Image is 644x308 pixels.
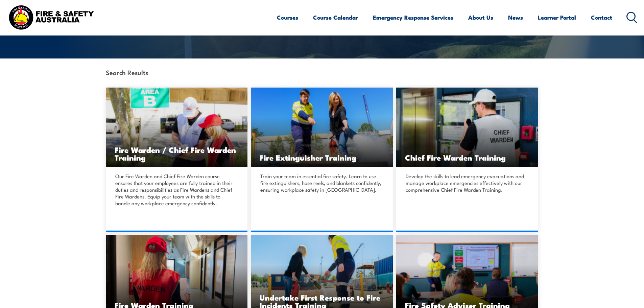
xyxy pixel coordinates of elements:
a: Courses [277,8,298,26]
a: Learner Portal [538,8,576,26]
a: Emergency Response Services [373,8,453,26]
img: Chief Fire Warden Training [396,88,538,167]
img: Fire Warden and Chief Fire Warden Training [106,88,248,167]
a: Course Calendar [313,8,358,26]
a: News [508,8,523,26]
strong: Search Results [106,68,148,77]
h3: Fire Warden / Chief Fire Warden Training [115,146,239,161]
p: Train your team in essential fire safety. Learn to use fire extinguishers, hose reels, and blanke... [260,173,381,193]
p: Our Fire Warden and Chief Fire Warden course ensures that your employees are fully trained in the... [115,173,236,207]
img: Fire Extinguisher Training [251,88,393,167]
p: Develop the skills to lead emergency evacuations and manage workplace emergencies effectively wit... [406,173,527,193]
h3: Fire Extinguisher Training [260,153,384,161]
a: Fire Warden / Chief Fire Warden Training [106,88,248,167]
a: About Us [468,8,493,26]
a: Contact [591,8,612,26]
h3: Chief Fire Warden Training [405,153,529,161]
